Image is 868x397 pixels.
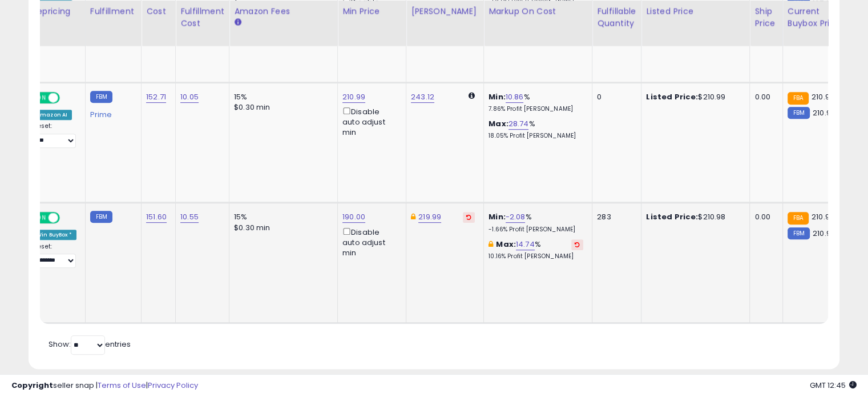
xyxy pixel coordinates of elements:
small: FBM [788,107,810,119]
div: Disable auto adjust min [342,226,397,259]
a: 151.60 [146,211,167,223]
span: 210.98 [812,91,834,102]
div: Fulfillment Cost [180,6,224,30]
a: 10.05 [180,91,199,103]
div: % [488,212,583,233]
div: Current Buybox Price [788,6,846,30]
div: Listed Price [646,6,745,18]
small: FBM [90,91,112,103]
b: Listed Price: [646,91,698,102]
div: [PERSON_NAME] [411,6,479,18]
p: 10.16% Profit [PERSON_NAME] [488,252,583,260]
a: Terms of Use [98,380,146,391]
div: Fulfillment [90,6,136,18]
div: 0.00 [754,212,773,222]
div: 283 [597,212,632,222]
a: Privacy Policy [148,380,198,391]
a: 10.55 [180,211,199,223]
span: 210.98 [813,107,835,118]
div: Amazon AI [32,110,72,120]
b: Min: [488,211,506,222]
span: 210.98 [812,211,834,222]
small: FBM [90,211,112,223]
span: 2025-09-16 12:45 GMT [810,380,857,391]
div: Fulfillable Quantity [597,6,636,30]
small: FBA [788,212,809,224]
div: $0.30 min [234,223,329,233]
small: FBM [788,227,810,239]
div: Preset: [32,122,76,148]
span: ON [34,93,49,103]
b: Min: [488,91,506,102]
div: Ship Price [754,6,777,30]
p: 7.86% Profit [PERSON_NAME] [488,105,583,113]
div: Min Price [342,6,401,18]
div: 15% [234,92,329,102]
div: Amazon Fees [234,6,333,18]
a: 190.00 [342,211,365,223]
span: ON [34,213,49,223]
b: Listed Price: [646,211,698,222]
div: Cost [146,6,171,18]
a: 243.12 [411,91,434,103]
div: 15% [234,212,329,222]
p: 18.05% Profit [PERSON_NAME] [488,132,583,140]
span: Show: entries [49,339,131,350]
div: 0 [597,92,632,102]
th: The percentage added to the cost of goods (COGS) that forms the calculator for Min & Max prices. [484,1,592,46]
strong: Copyright [11,380,53,391]
div: Disable auto adjust min [342,105,397,138]
div: $210.99 [646,92,741,102]
small: Amazon Fees. [234,18,241,28]
div: Repricing [32,6,80,18]
a: 10.86 [506,91,524,103]
div: Prime [90,106,132,119]
span: OFF [58,93,76,103]
span: 210.98 [813,228,835,239]
a: 210.99 [342,91,365,103]
div: % [488,119,583,140]
a: 219.99 [418,211,441,223]
div: Markup on Cost [488,6,587,18]
b: Max: [488,118,508,129]
div: % [488,92,583,113]
p: -1.66% Profit [PERSON_NAME] [488,226,583,234]
span: OFF [58,213,76,223]
div: Win BuyBox * [32,230,76,240]
div: 0.00 [754,92,773,102]
a: 14.74 [516,239,535,250]
div: % [488,239,583,260]
div: seller snap | | [11,380,198,391]
a: 28.74 [508,118,529,130]
a: -2.08 [506,211,526,223]
small: FBA [788,92,809,105]
b: Max: [496,239,516,250]
div: $210.98 [646,212,741,222]
a: 152.71 [146,91,166,103]
div: Preset: [32,243,76,268]
div: $0.30 min [234,102,329,113]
